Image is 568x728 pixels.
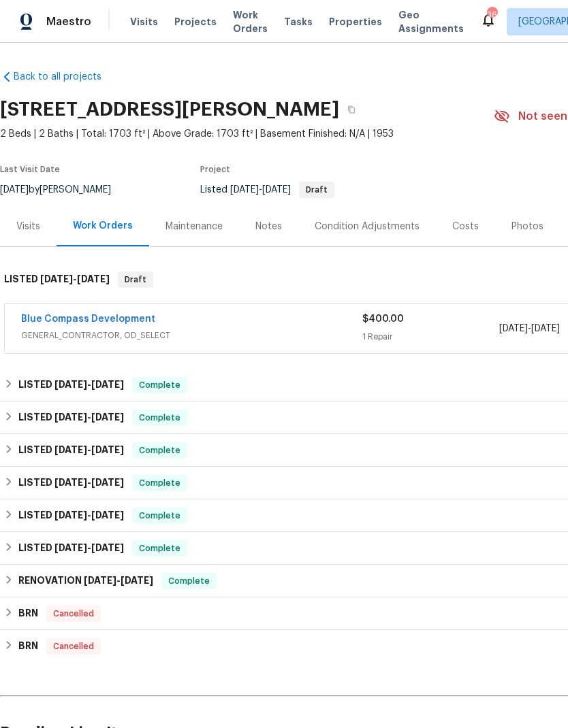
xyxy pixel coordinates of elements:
[452,220,479,233] div: Costs
[91,478,124,487] span: [DATE]
[200,185,334,195] span: Listed
[54,412,87,422] span: [DATE]
[18,638,38,655] h6: BRN
[499,322,560,335] span: -
[48,640,99,653] span: Cancelled
[133,542,186,555] span: Complete
[54,380,124,389] span: -
[54,478,87,487] span: [DATE]
[54,445,124,454] span: -
[18,508,124,524] h6: LISTED
[91,543,124,552] span: [DATE]
[40,274,73,284] span: [DATE]
[48,607,99,621] span: Cancelled
[54,543,87,552] span: [DATE]
[315,220,420,233] div: Condition Adjustments
[84,576,153,585] span: -
[54,510,87,520] span: [DATE]
[174,15,217,29] span: Projects
[21,329,362,342] span: GENERAL_CONTRACTOR, OD_SELECT
[54,478,124,487] span: -
[329,15,382,29] span: Properties
[77,274,110,284] span: [DATE]
[531,324,560,333] span: [DATE]
[91,510,124,520] span: [DATE]
[18,442,124,459] h6: LISTED
[200,165,230,173] span: Project
[91,380,124,389] span: [DATE]
[91,445,124,454] span: [DATE]
[54,510,124,520] span: -
[133,509,186,523] span: Complete
[284,17,313,27] span: Tasks
[119,273,152,286] span: Draft
[91,412,124,422] span: [DATE]
[362,314,404,324] span: $400.00
[133,411,186,425] span: Complete
[18,606,38,622] h6: BRN
[362,330,499,344] div: 1 Repair
[398,8,464,35] span: Geo Assignments
[133,476,186,490] span: Complete
[18,540,124,557] h6: LISTED
[255,220,282,233] div: Notes
[163,574,215,588] span: Complete
[511,220,543,233] div: Photos
[230,185,291,195] span: -
[21,314,155,324] a: Blue Compass Development
[18,377,124,393] h6: LISTED
[262,185,291,195] span: [DATE]
[18,475,124,491] h6: LISTED
[40,274,110,284] span: -
[16,220,40,233] div: Visits
[339,97,364,122] button: Copy Address
[84,576,116,585] span: [DATE]
[121,576,153,585] span: [DATE]
[133,444,186,457] span: Complete
[18,573,153,589] h6: RENOVATION
[130,15,158,29] span: Visits
[499,324,528,333] span: [DATE]
[73,219,133,233] div: Work Orders
[46,15,91,29] span: Maestro
[230,185,259,195] span: [DATE]
[54,543,124,552] span: -
[54,445,87,454] span: [DATE]
[233,8,268,35] span: Work Orders
[487,8,496,22] div: 36
[4,271,110,288] h6: LISTED
[18,410,124,426] h6: LISTED
[165,220,223,233] div: Maintenance
[54,412,124,422] span: -
[300,186,333,194] span: Draft
[54,380,87,389] span: [DATE]
[133,378,186,392] span: Complete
